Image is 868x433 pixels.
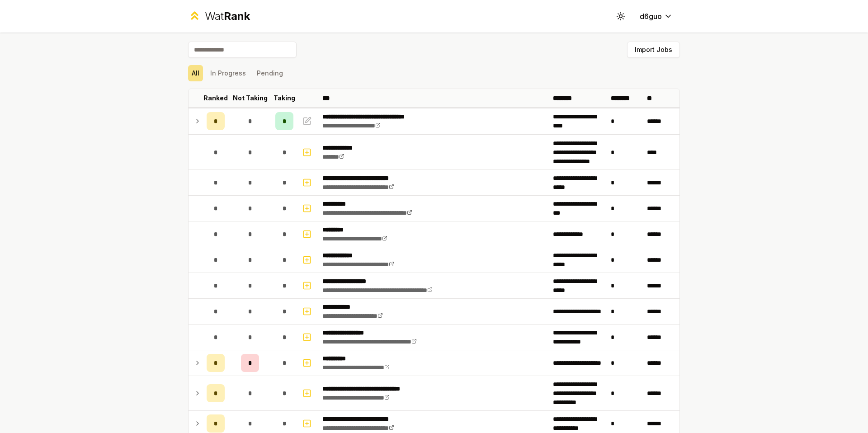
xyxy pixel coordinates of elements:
[224,9,250,23] span: Rank
[188,9,250,24] a: WatRank
[253,65,287,81] button: Pending
[233,94,268,103] p: Not Taking
[203,94,228,103] p: Ranked
[632,8,680,24] button: d6guo
[640,11,662,22] span: d6guo
[627,42,680,58] button: Import Jobs
[188,65,203,81] button: All
[205,9,250,24] div: Wat
[274,94,295,103] p: Taking
[207,65,250,81] button: In Progress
